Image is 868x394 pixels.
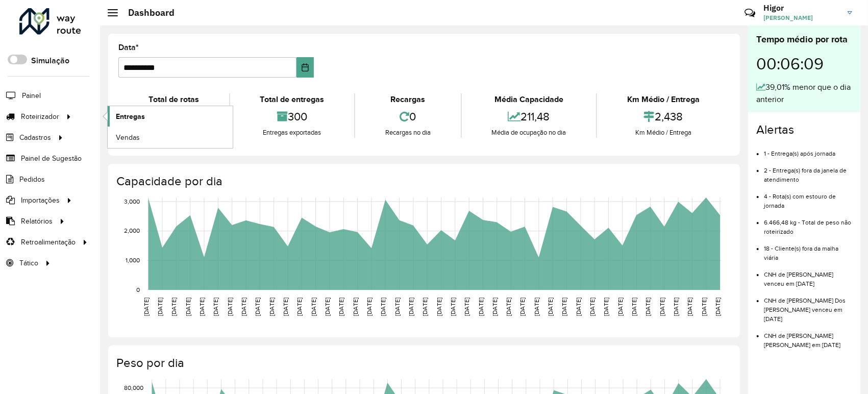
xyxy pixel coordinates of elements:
text: 80,000 [124,384,143,391]
h4: Capacidade por dia [116,174,730,189]
div: 39,01% menor que o dia anterior [756,81,852,106]
text: [DATE] [673,298,679,316]
span: Painel de Sugestão [21,153,82,164]
div: 300 [233,106,352,128]
text: [DATE] [491,298,498,316]
text: [DATE] [199,298,205,316]
text: [DATE] [380,298,386,316]
button: Choose Date [296,57,314,78]
li: CNH de [PERSON_NAME] venceu em [DATE] [764,262,852,288]
h2: Dashboard [118,7,175,18]
text: [DATE] [157,298,163,316]
text: [DATE] [421,298,428,316]
text: [DATE] [408,298,414,316]
div: Km Médio / Entrega [600,93,727,106]
text: [DATE] [282,298,289,316]
li: CNH de [PERSON_NAME] [PERSON_NAME] em [DATE] [764,324,852,350]
h4: Peso por dia [116,356,730,371]
text: [DATE] [240,298,247,316]
text: [DATE] [519,298,526,316]
div: Total de entregas [233,93,352,106]
text: [DATE] [617,298,624,316]
text: [DATE] [505,298,512,316]
text: [DATE] [659,298,665,316]
div: Média Capacidade [464,93,594,106]
text: [DATE] [436,298,442,316]
span: Retroalimentação [21,237,76,248]
text: [DATE] [394,298,401,316]
div: Recargas no dia [358,128,458,138]
a: Entregas [108,106,233,127]
text: [DATE] [645,298,652,316]
text: [DATE] [533,298,540,316]
li: 2 - Entrega(s) fora da janela de atendimento [764,158,852,184]
div: 00:06:09 [756,46,852,81]
text: [DATE] [366,298,373,316]
text: [DATE] [575,298,582,316]
a: Contato Rápido [739,2,761,24]
text: [DATE] [254,298,261,316]
label: Simulação [31,55,69,67]
text: [DATE] [227,298,233,316]
li: 18 - Cliente(s) fora da malha viária [764,236,852,262]
h4: Alertas [756,122,852,137]
div: Recargas [358,93,458,106]
text: [DATE] [478,298,484,316]
text: [DATE] [143,298,150,316]
text: [DATE] [185,298,191,316]
text: 3,000 [124,198,140,205]
text: 2,000 [124,228,140,234]
text: [DATE] [352,298,359,316]
text: [DATE] [324,298,331,316]
text: 0 [136,286,140,293]
span: [PERSON_NAME] [763,13,840,22]
text: [DATE] [561,298,568,316]
div: 0 [358,106,458,128]
div: 2,438 [600,106,727,128]
text: [DATE] [450,298,456,316]
div: Tempo médio por rota [756,33,852,46]
div: Km Médio / Entrega [600,128,727,138]
div: Média de ocupação no dia [464,128,594,138]
span: Relatórios [21,216,53,227]
text: [DATE] [631,298,637,316]
text: [DATE] [170,298,177,316]
span: Pedidos [19,174,45,185]
li: 4 - Rota(s) com estouro de jornada [764,184,852,210]
text: [DATE] [701,298,707,316]
text: [DATE] [687,298,693,316]
div: Entregas exportadas [233,128,352,138]
text: [DATE] [268,298,275,316]
text: [DATE] [338,298,344,316]
div: Total de rotas [121,93,227,106]
text: [DATE] [212,298,219,316]
li: CNH de [PERSON_NAME] Dos [PERSON_NAME] venceu em [DATE] [764,288,852,324]
div: 211,48 [464,106,594,128]
span: Cadastros [19,132,51,143]
text: [DATE] [589,298,596,316]
span: Vendas [116,132,140,143]
span: Importações [21,195,60,206]
text: [DATE] [310,298,317,316]
label: Data [118,41,139,54]
h3: Higor [763,3,840,13]
text: [DATE] [714,298,721,316]
text: 1,000 [126,257,140,264]
a: Vendas [108,127,233,147]
text: [DATE] [547,298,554,316]
span: Roteirizador [21,111,59,122]
text: [DATE] [603,298,610,316]
span: Entregas [116,111,145,122]
li: 6.466,48 kg - Total de peso não roteirizado [764,210,852,236]
span: Tático [19,258,38,268]
li: 1 - Entrega(s) após jornada [764,141,852,158]
text: [DATE] [463,298,470,316]
text: [DATE] [296,298,303,316]
span: Painel [22,90,41,101]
